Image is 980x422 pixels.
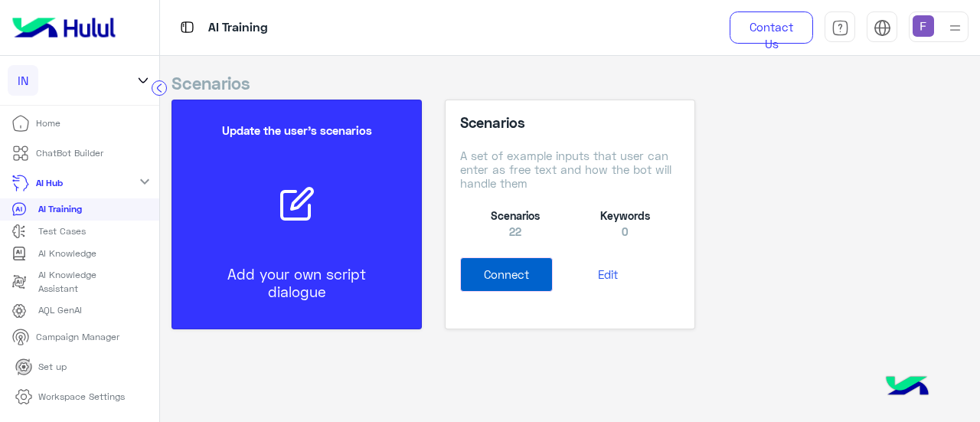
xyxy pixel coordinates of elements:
h5: Scenarios [460,114,680,132]
button: Connect [460,257,553,292]
p: Workspace Settings [38,390,125,404]
div: Scenarios [460,208,570,224]
p: AI Knowledge [38,247,96,260]
p: AQL GenAI [38,303,82,317]
img: tab [874,19,891,37]
h6: A set of example inputs that user can enter as free text and how the bot will handle them [460,149,680,190]
a: tab [825,11,855,44]
img: profile [946,18,965,38]
p: Test Cases [38,224,86,238]
img: tab [831,19,849,37]
div: Keywords [570,208,681,224]
p: AI Hub [36,176,63,190]
p: AI Training [208,18,268,38]
img: tab [178,18,197,37]
p: ChatBot Builder [36,146,103,160]
img: Logo [6,11,122,44]
div: IN [8,65,38,96]
h5: Update the user’s scenarios [210,122,384,139]
p: Add your own script dialogue [210,266,384,300]
a: Set up [3,352,79,382]
img: hulul-logo.png [880,361,934,414]
mat-icon: expand_more [136,172,154,191]
a: Workspace Settings [3,382,137,412]
p: AI Training [38,202,82,216]
p: Set up [38,360,67,374]
a: Contact Us [730,11,813,44]
h4: Scenarios [171,73,969,93]
button: Edit [553,257,663,292]
p: AI Knowledge Assistant [38,268,136,296]
img: userImage [913,15,934,37]
p: Campaign Manager [36,330,119,344]
p: Home [36,116,60,130]
div: 0 [570,224,681,240]
div: 22 [460,224,570,240]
